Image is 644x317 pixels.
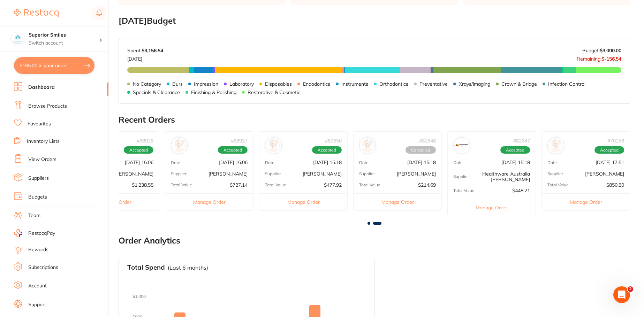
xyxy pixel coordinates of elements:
img: RestocqPay [14,229,22,237]
p: # 70258 [607,138,624,144]
p: Spent: [127,48,163,53]
p: Total Value [171,183,192,187]
p: Crown & Bridge [501,81,537,87]
span: Accepted [500,146,530,154]
p: [DATE] [127,53,163,62]
p: [PERSON_NAME] [585,171,624,177]
p: Date [171,160,180,165]
p: Remaining: [577,53,621,62]
span: Accepted [124,146,153,154]
span: Cancelled [406,146,436,154]
button: Manage Order [354,193,441,210]
p: Date [453,160,463,165]
p: $477.92 [324,182,342,188]
p: Orthodontics [379,81,408,87]
a: Subscriptions [28,264,58,271]
p: Total Value [265,183,286,187]
iframe: Intercom live chat [613,286,630,303]
a: Rewards [28,246,48,253]
p: [DATE] 15:18 [313,160,342,165]
p: Total Value [547,183,569,187]
p: [PERSON_NAME] [209,171,248,177]
p: [DATE] 17:51 [596,160,624,165]
button: Manage Order [448,199,536,216]
p: Preventative [419,81,448,87]
p: Supplier [265,171,281,176]
p: $214.69 [418,182,436,188]
img: Superior Smiles [11,32,25,46]
h2: Order Analytics [119,236,630,246]
p: Laboratory [229,81,254,87]
p: Infection Control [548,81,585,87]
p: Date [547,160,557,165]
p: (Last 6 months) [168,264,208,271]
p: $850.80 [606,182,624,188]
a: Support [28,301,46,308]
img: Adam Dental [173,139,186,152]
p: Supplier [359,171,375,176]
p: Supplier [547,171,563,176]
p: No Category [133,81,161,87]
p: Supplier [171,171,187,176]
p: [DATE] 15:18 [501,160,530,165]
a: Browse Products [28,103,67,110]
p: # 82648 [419,138,436,144]
p: # 88927 [231,138,248,144]
p: Disposables [265,81,292,87]
a: Account [28,283,47,289]
img: Adam Dental [549,139,562,152]
h2: [DATE] Budget [119,16,630,26]
strong: $3,156.54 [142,47,163,54]
p: Finishing & Polishing [191,90,236,95]
p: [PERSON_NAME] [397,171,436,177]
p: Healthware Australia [PERSON_NAME] [469,171,530,182]
span: Accepted [218,146,248,154]
h3: Total Spend [127,264,165,271]
p: [DATE] 16:06 [125,160,153,165]
p: [PERSON_NAME] [114,171,153,177]
span: Accepted [594,146,624,154]
p: # 82647 [513,138,530,144]
p: Restorative & Cosmetic [248,90,300,95]
p: Impression [194,81,218,87]
strong: $-156.54 [601,56,621,62]
img: Restocq Logo [14,9,59,17]
h4: Superior Smiles [29,32,99,39]
button: $165.00 in your order [14,57,94,74]
span: RestocqPay [28,230,55,237]
img: Adam Dental [361,139,374,152]
button: Manage Order [259,193,347,210]
span: Accepted [312,146,342,154]
a: Restocq Logo [14,5,59,21]
a: Budgets [28,194,47,201]
span: 2 [628,286,633,292]
p: Date [265,160,274,165]
img: Henry Schein Halas [267,139,280,152]
p: [PERSON_NAME] [303,171,342,177]
p: Switch account [29,40,99,47]
strong: $3,000.00 [600,47,621,54]
p: [DATE] 15:18 [407,160,436,165]
p: Supplier [453,174,469,179]
a: RestocqPay [14,229,55,237]
p: Budget: [582,48,621,53]
a: Inventory Lists [27,138,60,145]
p: Burs [172,81,183,87]
p: Total Value [453,188,475,193]
a: Team [28,212,40,219]
img: Healthware Australia Ridley [455,139,468,152]
p: [DATE] 16:06 [219,160,248,165]
h2: Recent Orders [119,115,630,125]
p: $1,238.55 [132,182,153,188]
p: Xrays/imaging [459,81,490,87]
p: $727.14 [230,182,248,188]
a: Favourites [28,121,51,127]
p: Endodontics [303,81,330,87]
button: Manage Order [165,193,253,210]
p: Date [359,160,369,165]
button: Manage Order [542,193,630,210]
p: Specials & Clearance [133,90,180,95]
a: View Orders [28,156,56,163]
a: Dashboard [28,84,55,91]
p: Instruments [341,81,368,87]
